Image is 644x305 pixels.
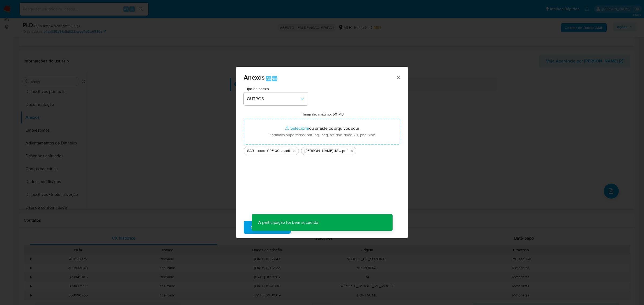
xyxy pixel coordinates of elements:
[244,144,400,155] ul: Arquivos selecionados
[396,75,401,80] button: Data
[244,73,265,82] font: Anexos
[245,86,269,91] font: Tipo de anexo
[247,148,284,154] span: SAR - xxxx- CPF 00994224923 - [PERSON_NAME]
[258,219,318,225] font: A participação foi bem sucedida
[244,92,308,105] button: OUTROS
[271,76,278,81] font: para
[251,221,284,234] font: Carregar arquivo
[284,148,290,154] span: .pdf
[305,148,341,154] span: [PERSON_NAME] 481525419_2025_08_25_23_11_36 - Tabla dinámica 1
[291,148,298,154] button: Excluir SAR - xxxx- CPF 00994224923 - HENRIQUE ERNANDES PINTO.pdf
[244,221,291,234] button: Carregar arquivo
[247,96,264,102] font: OUTROS
[302,111,344,117] font: Tamanho máximo: 50 MB
[266,76,271,81] font: Alt
[349,148,355,154] button: Excluir Mulan Henrique Ernandes Pinto 481525419_2025_08_25_23_11_36 - Tabla dinámica 1.pdf
[341,148,347,154] span: .pdf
